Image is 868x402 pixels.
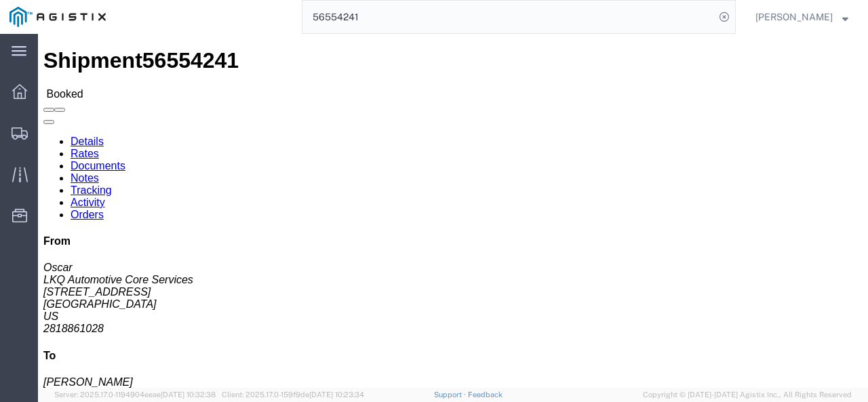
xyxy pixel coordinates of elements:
[643,389,852,401] span: Copyright © [DATE]-[DATE] Agistix Inc., All Rights Reserved
[38,34,868,388] iframe: FS Legacy Container
[222,390,364,399] span: Client: 2025.17.0-159f9de
[309,390,364,399] span: [DATE] 10:23:34
[755,9,833,24] span: Matt Sweet
[468,390,502,399] a: Feedback
[9,7,106,27] img: logo
[755,9,849,25] button: [PERSON_NAME]
[54,390,216,399] span: Server: 2025.17.0-1194904eeae
[434,390,468,399] a: Support
[302,1,715,33] input: Search for shipment number, reference number
[161,390,216,399] span: [DATE] 10:32:38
